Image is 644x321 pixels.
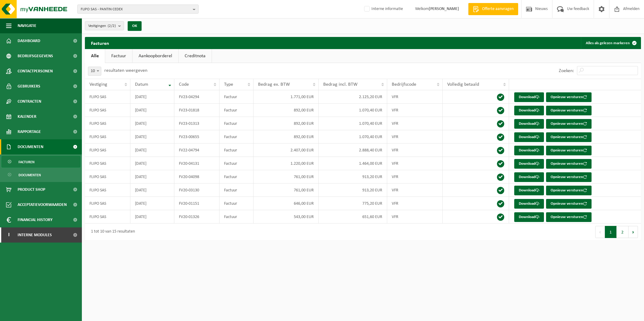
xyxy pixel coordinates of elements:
[130,184,174,197] td: [DATE]
[387,104,443,117] td: VFR
[319,104,387,117] td: 1.070,40 EUR
[387,197,443,210] td: VFR
[319,157,387,170] td: 1.464,00 EUR
[629,226,638,238] button: Next
[85,90,130,104] td: FLIPO SAS
[174,184,220,197] td: FV20-03130
[108,24,116,28] count: (2/2)
[387,144,443,157] td: VFR
[104,68,147,73] label: resultaten weergeven
[514,159,544,169] a: Download
[2,156,80,167] a: Facturen
[85,104,130,117] td: FLIPO SAS
[319,197,387,210] td: 775,20 EUR
[546,106,592,115] button: Opnieuw versturen
[174,170,220,184] td: FV20-04098
[546,212,592,222] button: Opnieuw versturen
[18,212,52,227] span: Financial History
[546,186,592,195] button: Opnieuw versturen
[130,170,174,184] td: [DATE]
[85,184,130,197] td: FLIPO SAS
[220,117,253,130] td: Factuur
[174,157,220,170] td: FV20-04131
[85,21,124,30] button: Vestigingen(2/2)
[220,210,253,223] td: Factuur
[617,226,629,238] button: 2
[18,124,41,139] span: Rapportage
[174,104,220,117] td: FV23-01818
[18,139,43,154] span: Documenten
[18,197,67,212] span: Acceptatievoorwaarden
[546,199,592,209] button: Opnieuw versturen
[81,5,190,14] span: FLIPO SAS - PANTIN CEDEX
[546,119,592,129] button: Opnieuw versturen
[514,212,544,222] a: Download
[392,82,416,87] span: Bedrijfscode
[179,82,189,87] span: Code
[387,184,443,197] td: VFR
[18,182,45,197] span: Product Shop
[6,227,12,243] span: I
[514,132,544,142] a: Download
[220,130,253,144] td: Factuur
[514,92,544,102] a: Download
[18,156,35,168] span: Facturen
[174,117,220,130] td: FV23-01313
[595,226,605,238] button: Previous
[18,48,53,64] span: Bedrijfsgegevens
[18,18,36,33] span: Navigatie
[132,49,178,63] a: Aankoopborderel
[546,159,592,169] button: Opnieuw versturen
[128,21,142,31] button: OK
[2,169,80,180] a: Documenten
[88,67,101,76] span: 10
[514,186,544,195] a: Download
[85,144,130,157] td: FLIPO SAS
[387,210,443,223] td: VFR
[130,197,174,210] td: [DATE]
[18,79,40,94] span: Gebruikers
[481,6,515,12] span: Offerte aanvragen
[319,184,387,197] td: 913,20 EUR
[319,90,387,104] td: 2.125,20 EUR
[447,82,479,87] span: Volledig betaald
[319,130,387,144] td: 1.070,40 EUR
[130,144,174,157] td: [DATE]
[174,90,220,104] td: FV23-04294
[18,109,36,124] span: Kalender
[89,82,107,87] span: Vestiging
[253,210,319,223] td: 543,00 EUR
[514,119,544,129] a: Download
[174,197,220,210] td: FV20-01151
[581,37,640,49] button: Alles als gelezen markeren
[514,106,544,115] a: Download
[387,157,443,170] td: VFR
[220,144,253,157] td: Factuur
[253,130,319,144] td: 892,00 EUR
[253,170,319,184] td: 761,00 EUR
[220,90,253,104] td: Factuur
[179,49,212,63] a: Creditnota
[85,49,105,63] a: Alle
[85,117,130,130] td: FLIPO SAS
[429,7,459,11] strong: [PERSON_NAME]
[88,67,101,75] span: 10
[135,82,148,87] span: Datum
[253,104,319,117] td: 892,00 EUR
[220,170,253,184] td: Factuur
[546,146,592,155] button: Opnieuw versturen
[253,117,319,130] td: 892,00 EUR
[18,169,41,181] span: Documenten
[253,184,319,197] td: 761,00 EUR
[387,117,443,130] td: VFR
[85,37,115,49] h2: Facturen
[18,33,40,48] span: Dashboard
[85,170,130,184] td: FLIPO SAS
[387,130,443,144] td: VFR
[514,172,544,182] a: Download
[468,3,518,15] a: Offerte aanvragen
[546,172,592,182] button: Opnieuw versturen
[363,5,403,14] label: Interne informatie
[387,90,443,104] td: VFR
[18,227,52,243] span: Interne modules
